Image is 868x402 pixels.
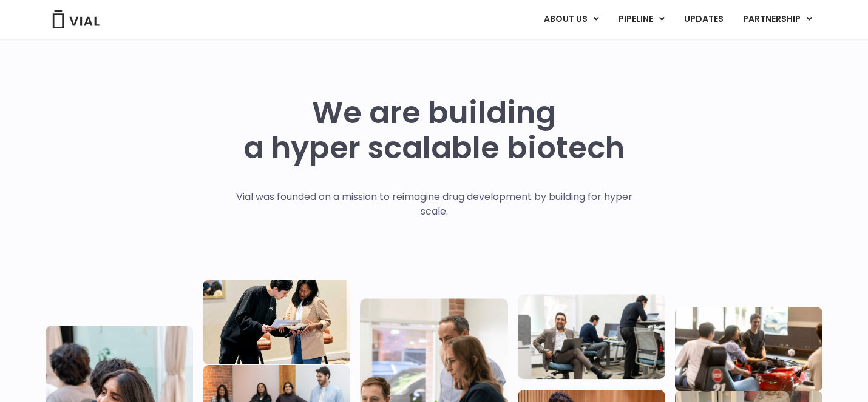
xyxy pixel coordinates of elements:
[203,280,350,364] img: Two people looking at a paper talking.
[609,9,674,30] a: PIPELINEMenu Toggle
[223,190,645,219] p: Vial was founded on a mission to reimagine drug development by building for hyper scale.
[733,9,822,30] a: PARTNERSHIPMenu Toggle
[675,307,822,392] img: Group of people playing whirlyball
[674,9,733,30] a: UPDATES
[518,294,665,379] img: Three people working in an office
[52,10,100,28] img: Vial Logo
[534,9,608,30] a: ABOUT USMenu Toggle
[243,95,625,166] h1: We are building a hyper scalable biotech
